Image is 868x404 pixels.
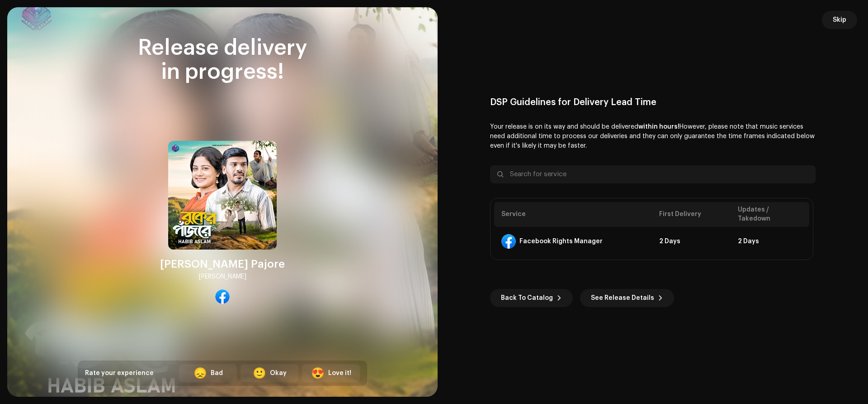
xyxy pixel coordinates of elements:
div: 😍 [311,368,325,379]
div: [PERSON_NAME] [199,271,246,282]
div: 😞 [193,368,207,379]
div: Release delivery in progress! [78,36,367,84]
span: Back To Catalog [501,289,553,307]
span: Skip [833,11,846,29]
td: 2 Days [652,227,731,256]
button: Skip [822,11,857,29]
button: See Release Details [580,289,674,307]
th: Service [494,202,652,227]
div: DSP Guidelines for Delivery Lead Time [490,97,816,108]
div: Love it! [328,369,351,378]
span: See Release Details [591,289,654,307]
p: Your release is on its way and should be delivered However, please note that music services need ... [490,122,816,151]
th: First Delivery [652,202,731,227]
button: Back To Catalog [490,289,573,307]
div: [PERSON_NAME] Pajore [160,257,285,271]
div: Okay [270,369,287,378]
th: Updates / Takedown [731,202,809,227]
img: 975021a1-a2f9-40a7-9464-805a4104b4c6 [168,141,277,250]
input: Search for service [490,165,816,183]
span: Rate your experience [85,370,154,376]
td: 2 Days [731,227,809,256]
div: 🙂 [253,368,266,379]
div: Bad [211,369,223,378]
div: Facebook Rights Manager [519,238,603,245]
b: within hours! [638,124,679,130]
